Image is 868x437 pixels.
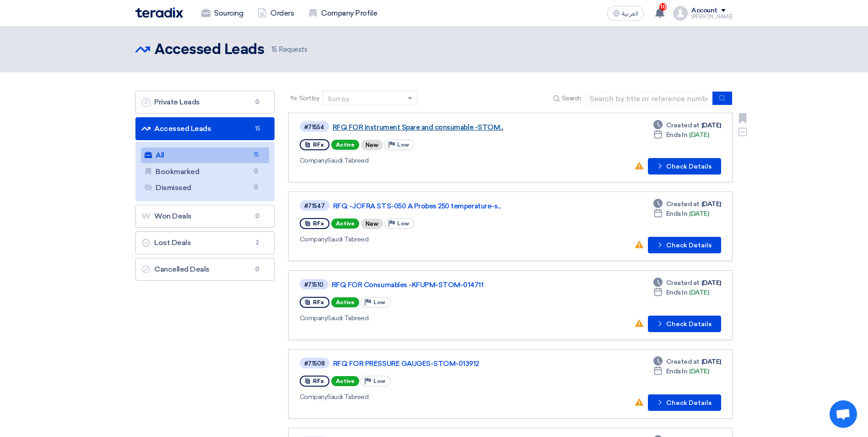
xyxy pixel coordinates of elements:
span: RFx [313,220,324,227]
span: Low [397,220,409,227]
span: Requests [271,44,307,55]
a: Sourcing [194,3,250,23]
img: Teradix logo [135,7,183,18]
a: Dismissed [141,180,269,196]
span: Low [373,299,385,306]
div: [DATE] [653,130,709,140]
div: Saudi Tabreed [300,156,563,165]
div: Account [691,7,717,15]
button: Check Details [648,158,721,175]
span: Ends In [666,209,688,218]
div: [DATE] [653,278,721,288]
span: Created at [666,120,700,130]
span: Low [397,142,409,148]
div: [DATE] [653,199,721,209]
a: Lost Deals2 [135,231,275,254]
span: Created at [666,199,700,209]
span: 0 [252,212,263,221]
span: Company [300,157,328,164]
a: Orders [250,3,301,23]
span: 0 [251,183,262,192]
span: Company [300,235,328,243]
span: RFx [313,142,324,148]
span: Low [373,378,385,384]
div: Saudi Tabreed [300,313,562,323]
div: [DATE] [653,288,709,297]
span: 15 [251,150,262,160]
a: Won Deals0 [135,205,275,228]
input: Search by title or reference number [585,92,713,105]
button: العربية [607,6,644,21]
button: Check Details [648,394,721,411]
span: 0 [251,167,262,176]
div: Open chat [830,400,857,428]
h2: Accessed Leads [155,41,264,59]
a: Accessed Leads15 [135,117,275,140]
a: Company Profile [301,3,384,23]
span: Ends In [666,288,688,297]
button: Check Details [648,237,721,253]
div: Sort by [328,94,349,104]
span: 10 [659,3,667,11]
span: Ends In [666,130,688,140]
a: All [141,147,269,163]
div: [DATE] [653,366,709,376]
span: Active [331,140,359,150]
a: Private Leads0 [135,91,275,114]
div: [DATE] [653,120,721,130]
div: Saudi Tabreed [300,235,564,244]
div: #71554 [304,124,324,130]
span: Ends In [666,366,688,376]
div: [DATE] [653,357,721,366]
span: 15 [271,45,277,54]
a: RFQ FOR Instrument Spare and consumable -STOM... [333,123,561,131]
span: العربية [622,11,638,17]
span: 0 [252,98,263,107]
a: Bookmarked [141,164,269,180]
button: Check Details [648,316,721,332]
span: 0 [252,265,263,274]
span: Active [331,376,359,386]
span: Company [300,314,328,322]
a: RFQ FOR PRESSURE GAUGES-STOM-013912 [333,360,562,368]
span: RFx [313,299,324,306]
span: 15 [252,124,263,133]
span: RFx [313,378,324,384]
a: Cancelled Deals0 [135,258,275,281]
span: Search [562,93,581,103]
a: RFQ -JOFRA STS-050 A Probes 250 temperature-s... [333,202,562,210]
span: Active [331,218,359,229]
div: [DATE] [653,209,709,218]
a: RFQ FOR Consumables -KFUPM-STOM-014711 [332,281,561,289]
span: Company [300,393,328,401]
div: Saudi Tabreed [300,392,564,402]
div: #71547 [304,203,325,209]
div: #71510 [304,282,323,288]
div: #71508 [304,361,325,366]
div: [PERSON_NAME] [691,14,733,19]
span: Active [331,297,359,307]
span: 2 [252,238,263,247]
div: New [361,218,383,229]
span: Created at [666,357,700,366]
div: New [361,140,383,150]
span: Created at [666,278,700,288]
img: profile_test.png [673,6,688,21]
span: Sort by [299,93,319,103]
